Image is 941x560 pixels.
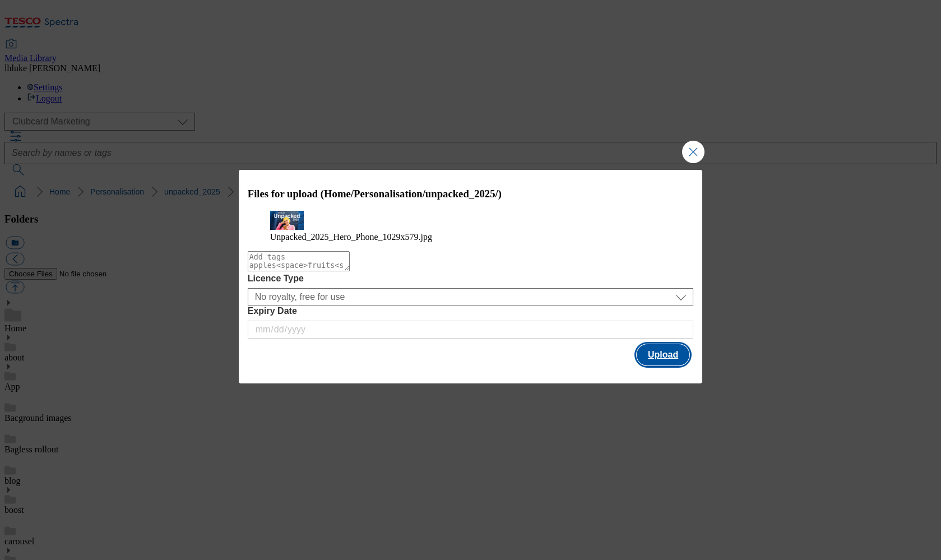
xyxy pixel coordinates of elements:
label: Licence Type [248,274,694,284]
figcaption: Unpacked_2025_Hero_Phone_1029x579.jpg [270,232,671,242]
div: Modal [239,170,703,383]
button: Close Modal [682,141,704,163]
button: Upload [637,344,689,365]
label: Expiry Date [248,306,694,316]
img: preview [270,211,304,230]
h3: Files for upload (Home/Personalisation/unpacked_2025/) [248,188,694,200]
